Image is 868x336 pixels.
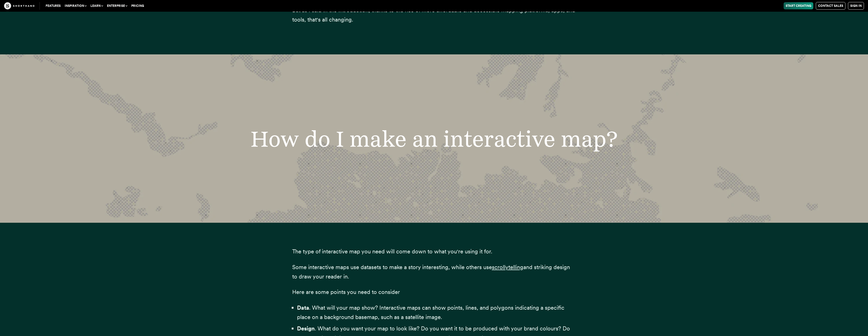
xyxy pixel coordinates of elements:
a: Features [44,2,63,9]
h2: How do I make an interactive map? [180,127,687,150]
span: The type of interactive map you need will come down to what you're using it for. [292,248,492,255]
button: Learn [88,2,105,9]
button: Enterprise [105,2,129,9]
a: Contact Sales [816,2,845,10]
a: scrollytelling [492,264,523,270]
span: Some interactive maps use datasets to make a story interesting, while others use [292,264,492,270]
a: Start Creating [784,2,813,9]
img: The Craft [4,2,34,9]
strong: Design [297,325,315,332]
strong: Data [297,304,309,311]
a: Sign in [848,2,864,10]
button: Inspiration [63,2,88,9]
span: Here are some points you need to consider [292,289,400,295]
a: Pricing [129,2,146,9]
span: and striking design to draw your reader in. [292,264,570,280]
span: . What will your map show? Interactive maps can show points, lines, and polygons indicating a spe... [297,304,564,320]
